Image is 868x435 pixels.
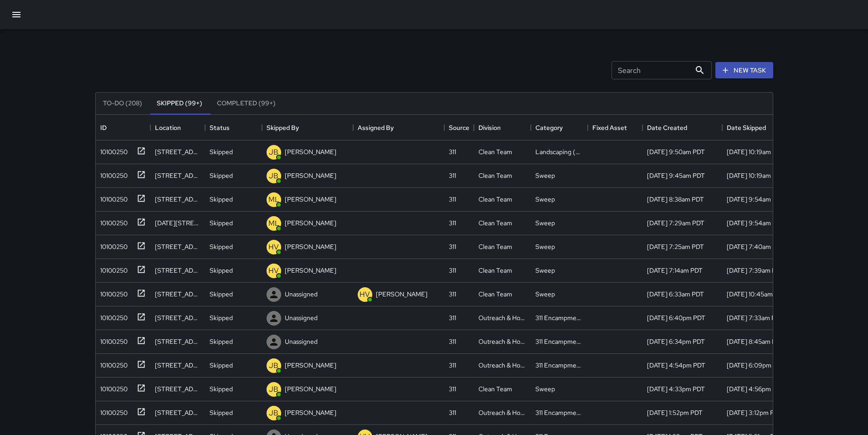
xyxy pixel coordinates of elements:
[210,147,233,156] p: Skipped
[535,361,583,370] div: 311 Encampments
[535,242,555,251] div: Sweep
[727,171,785,180] div: 8/27/2025, 10:19am PDT
[285,171,336,180] p: [PERSON_NAME]
[478,147,512,156] div: Clean Team
[269,360,278,371] p: JB
[647,337,705,346] div: 8/26/2025, 6:34pm PDT
[285,313,318,322] p: Unassigned
[588,115,642,140] div: Fixed Asset
[268,265,279,276] p: HV
[285,266,336,275] p: [PERSON_NAME]
[285,384,336,394] p: [PERSON_NAME]
[449,361,456,370] div: 311
[155,242,200,251] div: 1337 Mission Street
[149,93,210,114] button: Skipped (99+)
[535,266,555,275] div: Sweep
[205,115,262,140] div: Status
[358,115,394,140] div: Assigned By
[449,242,456,251] div: 311
[97,381,128,394] div: 10100250
[727,242,785,251] div: 8/27/2025, 7:40am PDT
[727,313,784,322] div: 8/27/2025, 7:33am PDT
[535,290,555,299] div: Sweep
[642,115,722,140] div: Date Created
[535,195,555,204] div: Sweep
[97,191,128,204] div: 10100250
[647,408,703,417] div: 8/26/2025, 1:52pm PDT
[210,242,233,251] p: Skipped
[155,171,200,180] div: 999 Jessie Street
[97,357,128,370] div: 10100250
[727,384,785,394] div: 8/26/2025, 4:56pm PDT
[267,115,299,140] div: Skipped By
[449,266,456,275] div: 311
[727,115,766,140] div: Date Skipped
[210,384,233,394] p: Skipped
[210,266,233,275] p: Skipped
[269,408,278,419] p: JB
[478,290,512,299] div: Clean Team
[96,115,150,140] div: ID
[155,266,200,275] div: 1 6th Street
[285,290,318,299] p: Unassigned
[449,115,469,140] div: Source
[155,313,200,322] div: 755 Minna Street
[727,195,785,204] div: 8/27/2025, 9:54am PDT
[478,361,526,370] div: Outreach & Hospitality
[647,313,705,322] div: 8/26/2025, 6:40pm PDT
[155,147,200,156] div: 537 Jessie Street
[647,290,704,299] div: 8/27/2025, 6:33am PDT
[478,384,512,394] div: Clean Team
[285,337,318,346] p: Unassigned
[97,262,128,275] div: 10100250
[97,144,128,156] div: 10100250
[647,195,704,204] div: 8/27/2025, 8:38am PDT
[285,242,336,251] p: [PERSON_NAME]
[210,313,233,322] p: Skipped
[535,147,583,156] div: Landscaping (DG & Weeds)
[647,171,705,180] div: 8/27/2025, 9:45am PDT
[727,266,784,275] div: 8/27/2025, 7:39am PDT
[592,115,627,140] div: Fixed Asset
[155,115,181,140] div: Location
[535,171,555,180] div: Sweep
[478,218,512,228] div: Clean Team
[727,290,786,299] div: 8/27/2025, 10:45am PDT
[722,115,802,140] div: Date Skipped
[155,195,200,204] div: 50 Mason Street
[535,337,583,346] div: 311 Encampments
[478,337,526,346] div: Outreach & Hospitality
[210,290,233,299] p: Skipped
[155,290,200,299] div: 1101 Market Street
[727,218,785,228] div: 8/27/2025, 9:54am PDT
[478,408,526,417] div: Outreach & Hospitality
[727,408,782,417] div: 8/26/2025, 3:12pm PDT
[155,384,200,394] div: 1401 Mission Street
[268,194,279,205] p: ML
[478,115,501,140] div: Division
[268,242,279,253] p: HV
[449,290,456,299] div: 311
[449,337,456,346] div: 311
[647,218,704,228] div: 8/27/2025, 7:29am PDT
[285,408,336,417] p: [PERSON_NAME]
[449,195,456,204] div: 311
[449,171,456,180] div: 311
[210,93,283,114] button: Completed (99+)
[155,361,200,370] div: 1110 Mission Street
[97,286,128,299] div: 10100250
[285,361,336,370] p: [PERSON_NAME]
[96,93,149,114] button: To-Do (208)
[474,115,531,140] div: Division
[210,218,233,228] p: Skipped
[210,408,233,417] p: Skipped
[269,171,278,181] p: JB
[269,147,278,158] p: JB
[269,384,278,395] p: JB
[150,115,205,140] div: Location
[97,238,128,251] div: 10100250
[210,171,233,180] p: Skipped
[97,310,128,322] div: 10100250
[478,313,526,322] div: Outreach & Hospitality
[478,266,512,275] div: Clean Team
